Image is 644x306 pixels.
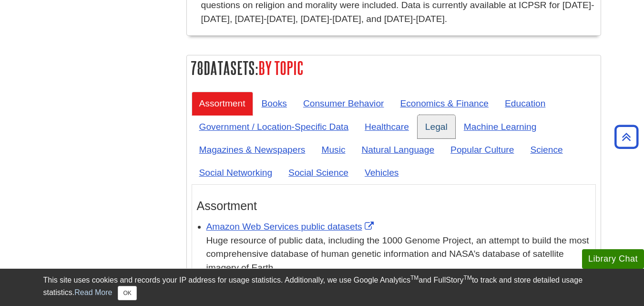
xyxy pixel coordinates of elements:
[192,115,357,138] a: Government / Location-Specific Data
[354,138,442,161] a: Natural Language
[456,115,544,138] a: Machine Learning
[191,58,204,78] span: 78
[192,161,280,184] a: Social Networking
[281,161,356,184] a: Social Science
[74,288,112,296] a: Read More
[522,138,570,161] a: Science
[258,58,304,78] span: By Topic
[418,115,455,138] a: Legal
[392,92,496,115] a: Economics & Finance
[197,199,591,213] h3: Assortment
[43,274,601,300] div: This site uses cookies and records your IP address for usage statistics. Additionally, we use Goo...
[314,138,353,161] a: Music
[192,92,253,115] a: Assortment
[497,92,553,115] a: Education
[582,249,644,269] button: Library Chat
[206,234,591,275] div: Huge resource of public data, including the 1000 Genome Project, an attempt to build the most com...
[357,161,406,184] a: Vehicles
[187,55,601,81] h2: Datasets:
[357,115,417,138] a: Healthcare
[611,130,642,143] a: Back to Top
[464,274,472,281] sup: TM
[192,138,313,161] a: Magazines & Newspapers
[443,138,521,161] a: Popular Culture
[410,274,419,281] sup: TM
[118,286,136,300] button: Close
[296,92,392,115] a: Consumer Behavior
[254,92,295,115] a: Books
[206,222,376,232] a: Link opens in new window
